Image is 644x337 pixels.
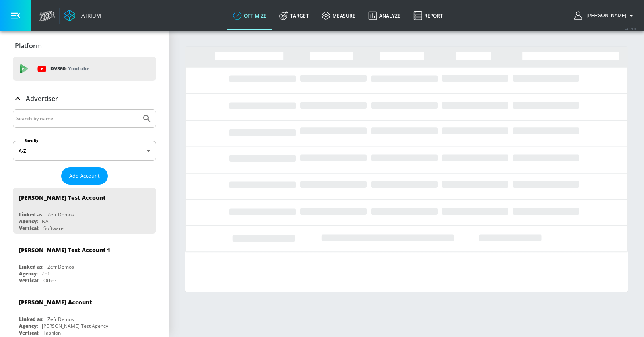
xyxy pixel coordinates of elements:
button: [PERSON_NAME] [574,11,636,21]
div: Advertiser [13,87,156,110]
div: Linked as: [19,263,43,270]
div: Agency: [19,218,38,225]
div: Linked as: [19,316,43,323]
p: Platform [15,41,42,50]
p: Youtube [68,64,89,73]
div: Vertical: [19,277,39,284]
div: Atrium [78,12,101,19]
p: DV360: [50,64,89,73]
a: Report [407,1,449,30]
a: Target [273,1,315,30]
div: Other [43,277,56,284]
div: [PERSON_NAME] Test AccountLinked as:Zefr DemosAgency:NAVertical:Software [13,188,156,234]
a: optimize [227,1,273,30]
p: Advertiser [26,94,58,103]
div: Linked as: [19,211,43,218]
div: Zefr Demos [47,316,74,323]
div: [PERSON_NAME] Test Account 1Linked as:Zefr DemosAgency:ZefrVertical:Other [13,240,156,286]
div: [PERSON_NAME] Test Account [19,194,105,201]
div: Zefr Demos [47,263,74,270]
div: Agency: [19,323,38,329]
input: Search by name [16,113,138,124]
div: NA [42,218,49,225]
button: Add Account [61,167,108,185]
label: Sort By [23,138,40,143]
div: [PERSON_NAME] Test Account 1 [19,246,110,254]
div: Vertical: [19,329,39,336]
div: [PERSON_NAME] Test Agency [42,323,108,329]
span: Add Account [69,171,100,181]
div: Platform [13,35,156,57]
div: Zefr Demos [47,211,74,218]
div: Fashion [43,329,61,336]
div: Software [43,225,64,232]
div: Zefr [42,270,51,277]
div: Agency: [19,270,38,277]
a: measure [315,1,362,30]
span: login as: casey.cohen@zefr.com [583,13,626,18]
a: Atrium [64,10,101,22]
div: DV360: Youtube [13,57,156,81]
a: Analyze [362,1,407,30]
div: Vertical: [19,225,39,232]
div: A-Z [13,141,156,161]
span: v 4.19.0 [625,27,636,31]
div: [PERSON_NAME] Account [19,298,92,306]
